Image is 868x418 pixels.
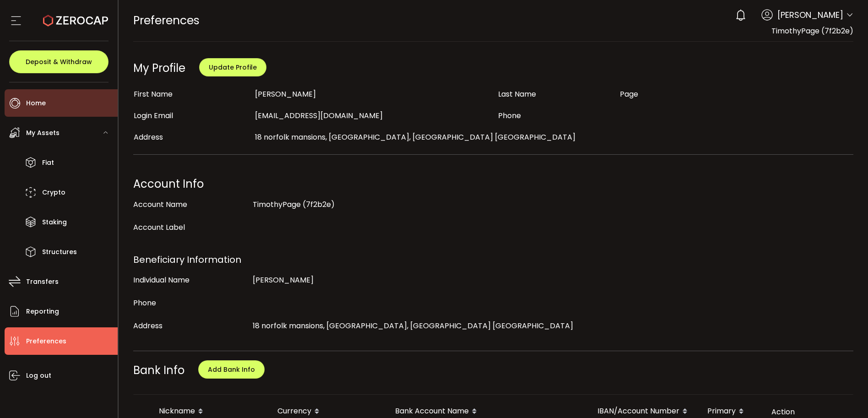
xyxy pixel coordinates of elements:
[133,60,185,76] div: My Profile
[253,320,573,331] span: 18 norfolk mansions, [GEOGRAPHIC_DATA], [GEOGRAPHIC_DATA] [GEOGRAPHIC_DATA]
[199,58,266,76] button: Update Profile
[133,250,854,269] div: Beneficiary Information
[133,218,249,237] div: Account Label
[133,271,249,289] div: Individual Name
[764,407,851,417] div: Action
[26,59,92,65] span: Deposit & Withdraw
[133,175,854,193] div: Account Info
[253,275,314,285] span: [PERSON_NAME]
[133,12,200,28] span: Preferences
[255,89,316,99] span: [PERSON_NAME]
[26,97,46,110] span: Home
[26,126,60,140] span: My Assets
[208,365,255,374] span: Add Bank Info
[133,363,184,378] span: Bank Info
[498,89,536,99] span: Last Name
[255,132,575,142] span: 18 norfolk mansions, [GEOGRAPHIC_DATA], [GEOGRAPHIC_DATA] [GEOGRAPHIC_DATA]
[26,275,59,288] span: Transfers
[133,317,249,335] div: Address
[253,199,335,210] span: TimothyPage (7f2b2e)
[26,335,66,348] span: Preferences
[42,156,54,169] span: Fiat
[26,369,51,382] span: Log out
[42,186,65,199] span: Crypto
[134,110,173,121] span: Login Email
[209,63,257,72] span: Update Profile
[134,89,173,99] span: First Name
[133,195,249,214] div: Account Name
[620,89,638,99] span: Page
[42,216,67,229] span: Staking
[9,50,108,73] button: Deposit & Withdraw
[198,360,265,379] button: Add Bank Info
[133,294,249,312] div: Phone
[42,245,77,259] span: Structures
[255,110,383,121] span: [EMAIL_ADDRESS][DOMAIN_NAME]
[134,132,163,142] span: Address
[822,374,868,418] iframe: Chat Widget
[771,26,853,36] span: TimothyPage (7f2b2e)
[498,110,521,121] span: Phone
[26,305,59,318] span: Reporting
[777,9,843,21] span: [PERSON_NAME]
